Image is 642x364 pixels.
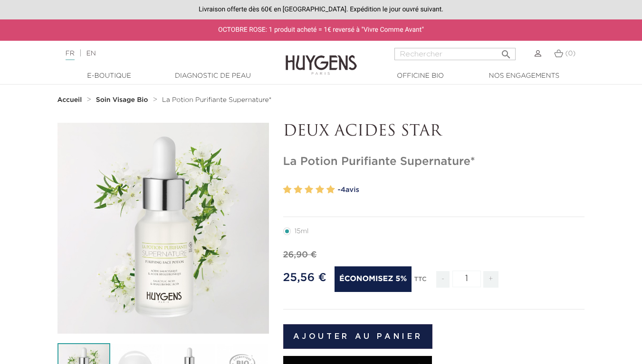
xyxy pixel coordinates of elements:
strong: Soin Visage Bio [96,97,148,103]
label: 15ml [283,227,320,235]
div: TTC [414,269,427,295]
label: 4 [316,183,324,197]
a: Diagnostic de peau [165,71,260,81]
a: Nos engagements [477,71,572,81]
i:  [500,46,512,57]
strong: Accueil [57,97,82,103]
input: Quantité [452,271,481,287]
a: -4avis [338,183,585,197]
p: DEUX ACIDES STAR [283,123,585,141]
div: | [61,48,260,59]
a: Accueil [57,96,84,104]
h1: La Potion Purifiante Supernature* [283,155,585,169]
a: La Potion Purifiante Supernature* [162,96,271,104]
label: 2 [294,183,302,197]
a: FR [66,50,75,60]
span: La Potion Purifiante Supernature* [162,97,271,103]
a: Officine Bio [373,71,468,81]
span: Économisez 5% [335,266,412,292]
a: EN [86,50,96,57]
label: 5 [326,183,335,197]
span: 25,56 € [283,272,326,283]
button:  [498,45,515,58]
span: 26,90 € [283,251,317,259]
span: (0) [565,50,575,57]
span: - [436,271,450,288]
a: Soin Visage Bio [96,96,151,104]
label: 1 [283,183,292,197]
span: + [483,271,498,288]
label: 3 [305,183,313,197]
img: Huygens [286,40,357,76]
button: Ajouter au panier [283,324,433,349]
input: Rechercher [394,48,516,60]
span: 4 [341,186,345,193]
a: E-Boutique [62,71,157,81]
